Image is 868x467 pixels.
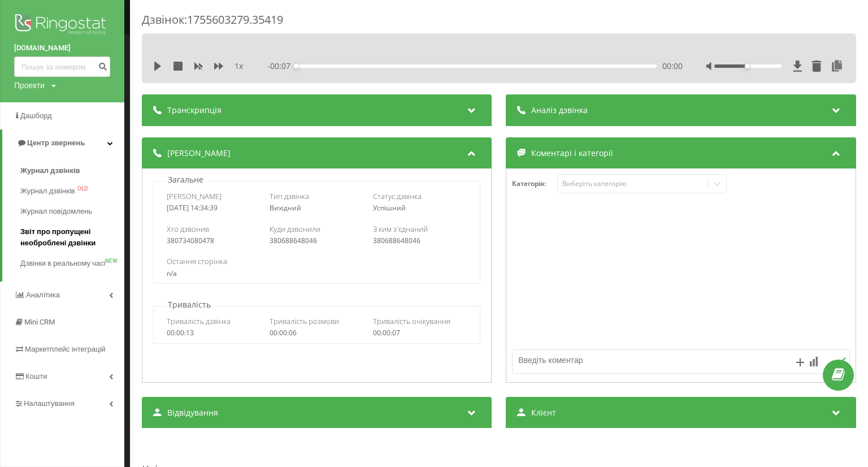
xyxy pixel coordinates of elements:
[142,12,856,34] div: Дзвінок : 1755603279.35419
[20,165,80,176] span: Журнал дзвінків
[20,222,124,253] a: Звіт про пропущені необроблені дзвінки
[373,203,406,213] span: Успішний
[513,180,558,188] h4: Категорія :
[20,253,124,274] a: Дзвінки в реальному часіNEW
[14,11,110,40] img: Ringostat logo
[167,148,231,159] span: [PERSON_NAME]
[167,270,467,278] div: n/a
[20,181,124,201] a: Журнал дзвінківOLD
[25,372,47,380] span: Кошти
[373,237,467,245] div: 380688648046
[26,291,60,299] span: Аналiтика
[270,191,310,201] span: Тип дзвінка
[167,224,209,234] span: Хто дзвонив
[270,224,321,234] span: Куди дзвонили
[167,316,231,326] span: Тривалість дзвінка
[27,139,85,147] span: Центр звернень
[20,206,92,217] span: Журнал повідомлень
[270,203,302,213] span: Вихідний
[270,329,364,337] div: 00:00:06
[167,105,222,116] span: Транскрипція
[270,237,364,245] div: 380688648046
[167,237,261,245] div: 380734080478
[235,60,243,72] span: 1 x
[24,399,75,408] span: Налаштування
[20,111,52,120] span: Дашборд
[20,201,124,222] a: Журнал повідомлень
[167,204,261,212] div: [DATE] 14:34:39
[167,407,218,418] span: Відвідування
[2,129,124,157] a: Центр звернень
[373,329,467,337] div: 00:00:07
[270,316,340,326] span: Тривалість розмови
[167,329,261,337] div: 00:00:13
[373,191,422,201] span: Статус дзвінка
[532,105,588,116] span: Аналіз дзвінка
[24,318,55,326] span: Mini CRM
[167,191,222,201] span: [PERSON_NAME]
[268,60,297,72] span: - 00:07
[373,224,428,234] span: З ким з'єднаний
[20,226,119,249] span: Звіт про пропущені необроблені дзвінки
[165,299,214,310] p: Тривалість
[745,64,749,68] div: Accessibility label
[562,179,704,188] div: Виберіть категорію
[294,64,299,68] div: Accessibility label
[20,161,124,181] a: Журнал дзвінків
[14,80,45,91] div: Проекти
[14,57,110,77] input: Пошук за номером
[662,60,683,72] span: 00:00
[25,345,106,353] span: Маркетплейс інтеграцій
[373,316,450,326] span: Тривалість очікування
[14,42,110,54] a: [DOMAIN_NAME]
[165,174,206,185] p: Загальне
[532,148,614,159] span: Коментарі і категорії
[167,256,227,266] span: Остання сторінка
[532,407,557,418] span: Клієнт
[20,258,105,269] span: Дзвінки в реальному часі
[20,185,75,197] span: Журнал дзвінків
